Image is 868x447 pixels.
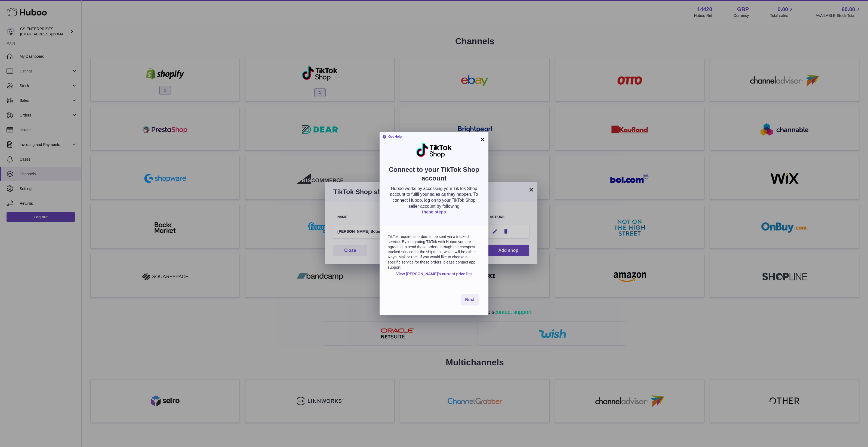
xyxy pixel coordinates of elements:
span: Next [465,297,475,302]
a: View [PERSON_NAME]'s current price list [396,271,472,277]
img: TikTokShop Logo [416,143,453,158]
button: Next [461,294,479,305]
strong: Get Help [382,134,402,139]
p: Huboo works by accessing your TikTok Shop account to fulfil your sales as they happen. To connect... [388,186,480,209]
button: × [479,136,486,143]
h2: Connect to your TikTok Shop account [388,165,480,186]
p: TikTok require all orders to be sent via a tracked service. By integrating TikTok with Huboo you ... [388,234,480,270]
a: these steps [422,210,446,214]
